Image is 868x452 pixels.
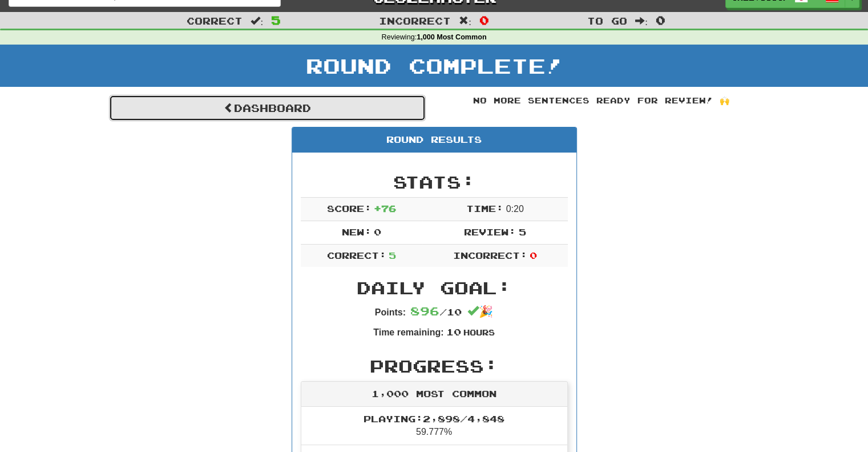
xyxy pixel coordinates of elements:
strong: 1,000 Most Common [417,33,486,41]
span: + 76 [374,203,396,214]
h2: Stats: [301,173,568,191]
span: 896 [410,304,439,318]
span: 🎉 [467,305,493,318]
strong: Time remaining: [373,327,443,337]
span: Incorrect [379,15,451,26]
span: 0 : 20 [506,204,524,214]
span: Correct [187,15,243,26]
span: Correct: [327,250,386,261]
span: Playing: 2,898 / 4,848 [364,413,504,424]
span: New: [342,226,372,237]
a: Dashboard [109,95,426,121]
span: 0 [530,250,537,261]
span: : [459,16,471,26]
span: 0 [656,13,665,27]
span: Time: [466,203,503,214]
span: To go [587,15,627,26]
span: 5 [271,13,281,27]
span: : [251,16,263,26]
span: 0 [479,13,489,27]
div: Round Results [292,127,576,153]
h2: Daily Goal: [301,278,568,297]
span: 5 [519,226,526,237]
strong: Points: [375,307,406,317]
h1: Round Complete! [4,54,864,77]
span: 5 [389,250,396,261]
div: 1,000 Most Common [301,382,567,407]
span: Incorrect: [453,250,527,261]
span: : [635,16,648,26]
small: Hours [463,327,495,337]
span: Score: [327,203,372,214]
li: 59.777% [301,407,567,446]
span: 0 [374,226,381,237]
h2: Progress: [301,357,568,375]
span: 10 [446,326,461,337]
span: / 10 [410,306,462,317]
span: Review: [464,226,516,237]
div: No more sentences ready for review! 🙌 [443,95,760,106]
